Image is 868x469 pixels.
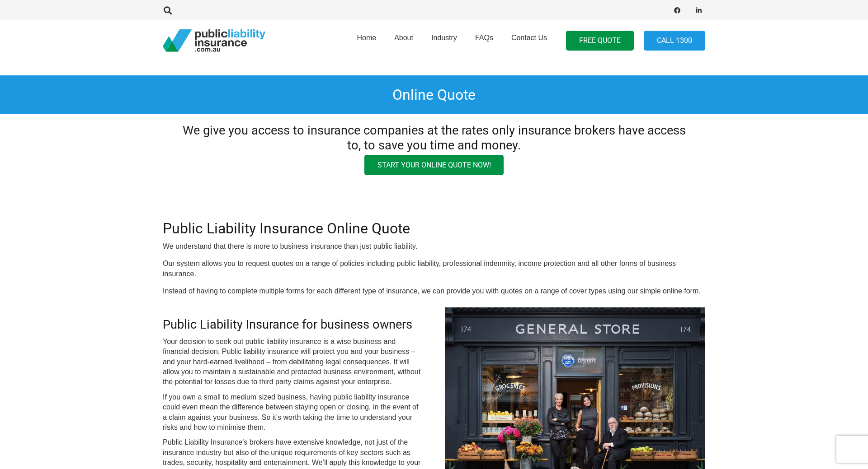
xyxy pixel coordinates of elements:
[364,155,504,175] a: Start your online quote now!
[566,31,634,51] a: FREE QUOTE
[385,18,422,64] a: About
[511,34,547,42] span: Contact Us
[693,4,705,17] a: LinkedIn
[163,317,423,332] h3: Public Liability Insurance for business owners
[163,29,265,52] a: pli_logotransparent
[644,31,705,51] a: Call 1300
[163,259,705,279] p: Our system allows you to request quotes on a range of policies including public liability, profes...
[163,338,420,386] span: Your decision to seek out public liability insurance is a wise business and financial decision. P...
[348,18,385,64] a: Home
[422,18,466,64] a: Industry
[163,393,418,431] span: If you own a small to medium sized business, having public liability insurance could even mean th...
[163,241,705,251] p: We understand that there is more to business insurance than just public liability.
[159,6,177,14] a: Search
[357,34,376,42] span: Home
[671,4,684,17] a: Facebook
[502,18,556,64] a: Contact Us
[394,34,413,42] span: About
[431,34,457,42] span: Industry
[181,123,687,153] h3: We give you access to insurance companies at the rates only insurance brokers have access to, to ...
[475,34,493,42] span: FAQs
[163,220,705,237] h2: Public Liability Insurance Online Quote
[163,286,705,296] p: Instead of having to complete multiple forms for each different type of insurance, we can provide...
[466,18,502,64] a: FAQs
